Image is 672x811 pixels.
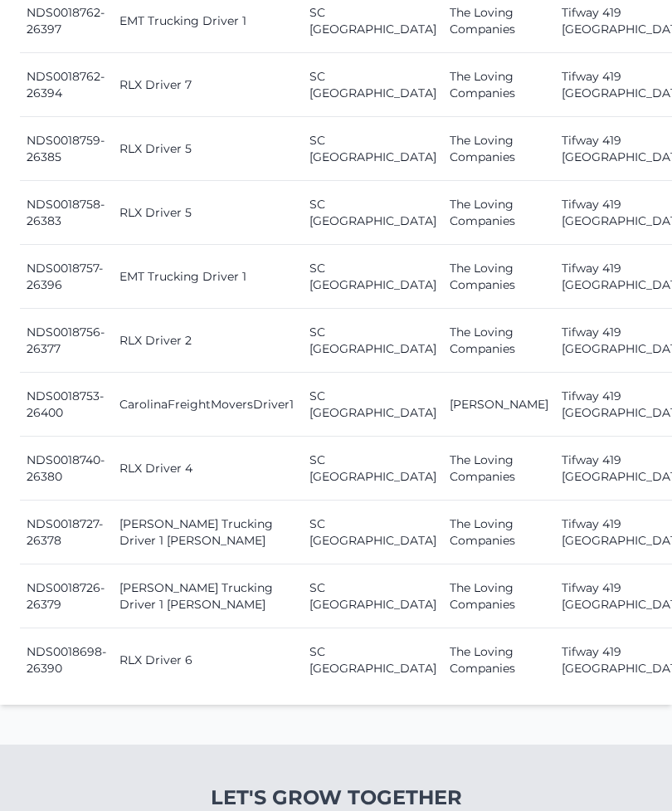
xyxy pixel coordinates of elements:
[303,373,443,437] td: SC [GEOGRAPHIC_DATA]
[303,628,443,692] td: SC [GEOGRAPHIC_DATA]
[443,628,555,692] td: The Loving Companies
[443,309,555,373] td: The Loving Companies
[303,53,443,117] td: SC [GEOGRAPHIC_DATA]
[303,117,443,181] td: SC [GEOGRAPHIC_DATA]
[122,784,551,811] h4: Let's Grow Together
[443,245,555,309] td: The Loving Companies
[443,373,555,437] td: [PERSON_NAME]
[113,245,303,309] td: EMT Trucking Driver 1
[20,628,113,692] td: NDS0018698-26390
[303,245,443,309] td: SC [GEOGRAPHIC_DATA]
[113,437,303,501] td: RLX Driver 4
[113,53,303,117] td: RLX Driver 7
[20,437,113,501] td: NDS0018740-26380
[303,564,443,628] td: SC [GEOGRAPHIC_DATA]
[443,53,555,117] td: The Loving Companies
[303,309,443,373] td: SC [GEOGRAPHIC_DATA]
[20,181,113,245] td: NDS0018758-26383
[443,181,555,245] td: The Loving Companies
[20,309,113,373] td: NDS0018756-26377
[443,501,555,564] td: The Loving Companies
[443,564,555,628] td: The Loving Companies
[20,373,113,437] td: NDS0018753-26400
[443,117,555,181] td: The Loving Companies
[20,53,113,117] td: NDS0018762-26394
[113,373,303,437] td: CarolinaFreightMoversDriver1
[20,245,113,309] td: NDS0018757-26396
[20,564,113,628] td: NDS0018726-26379
[303,501,443,564] td: SC [GEOGRAPHIC_DATA]
[113,501,303,564] td: [PERSON_NAME] Trucking Driver 1 [PERSON_NAME]
[443,437,555,501] td: The Loving Companies
[113,564,303,628] td: [PERSON_NAME] Trucking Driver 1 [PERSON_NAME]
[303,181,443,245] td: SC [GEOGRAPHIC_DATA]
[20,117,113,181] td: NDS0018759-26385
[303,437,443,501] td: SC [GEOGRAPHIC_DATA]
[113,628,303,692] td: RLX Driver 6
[113,181,303,245] td: RLX Driver 5
[113,309,303,373] td: RLX Driver 2
[20,501,113,564] td: NDS0018727-26378
[113,117,303,181] td: RLX Driver 5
